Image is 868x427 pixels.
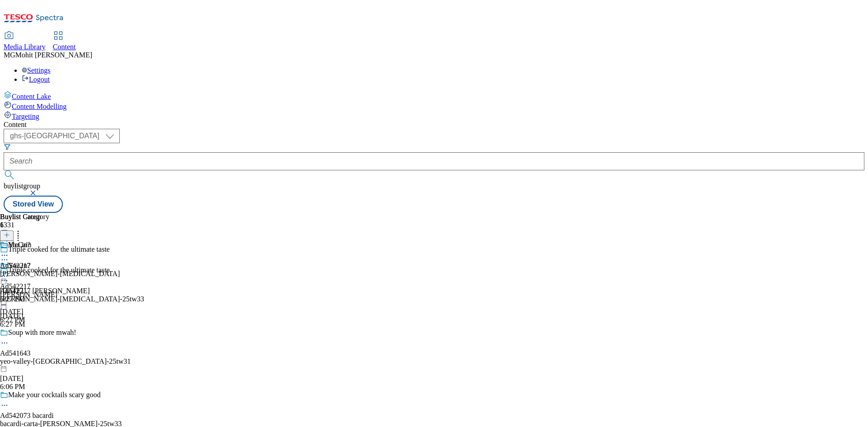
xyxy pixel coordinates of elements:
span: Content Lake [12,93,51,100]
span: Content [53,43,76,51]
button: Stored View [4,196,63,213]
div: Content [4,121,864,129]
div: McCain [8,241,32,249]
a: Media Library [4,32,46,51]
span: Media Library [4,43,46,51]
div: Make your cocktails scary good [8,391,100,399]
a: Logout [22,75,50,83]
span: Targeting [12,113,39,120]
span: MG [4,51,15,59]
a: Targeting [4,111,864,121]
span: Content Modelling [12,103,66,110]
span: Mohit [PERSON_NAME] [15,51,92,59]
input: Search [4,152,864,170]
a: Content [53,32,76,51]
a: Content Modelling [4,101,864,111]
a: Content Lake [4,91,864,101]
div: Soup with more mwah! [8,328,76,337]
span: buylistgroup [4,182,40,190]
a: Settings [22,66,51,74]
svg: Search Filters [4,143,11,150]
